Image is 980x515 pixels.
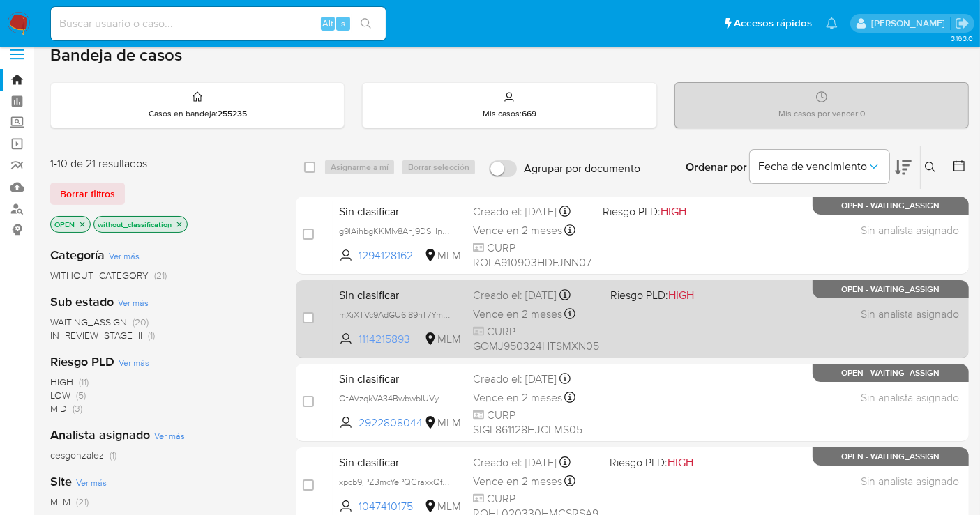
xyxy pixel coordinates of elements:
input: Buscar usuario o caso... [51,15,386,33]
span: Alt [322,17,333,30]
a: Notificaciones [826,17,838,29]
a: Salir [955,16,970,31]
button: search-icon [352,14,380,33]
p: nancy.sanchezgarcia@mercadolibre.com.mx [871,17,950,30]
span: Accesos rápidos [734,16,812,31]
span: s [341,17,345,30]
span: 3.163.0 [951,33,973,44]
